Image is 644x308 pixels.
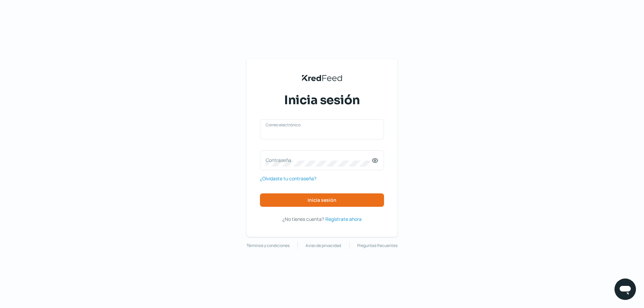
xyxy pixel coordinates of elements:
[619,283,632,296] img: chatIcon
[247,242,289,249] a: Términos y condiciones
[325,215,362,223] a: Regístrate ahora
[266,122,372,128] label: Correo electrónico
[260,174,316,183] a: ¿Olvidaste tu contraseña?
[260,193,384,207] button: Inicia sesión
[357,242,397,249] a: Preguntas frecuentes
[284,92,360,109] span: Inicia sesión
[306,242,341,249] a: Aviso de privacidad
[282,216,324,222] span: ¿No tienes cuenta?
[266,157,372,163] label: Contraseña
[308,198,336,202] span: Inicia sesión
